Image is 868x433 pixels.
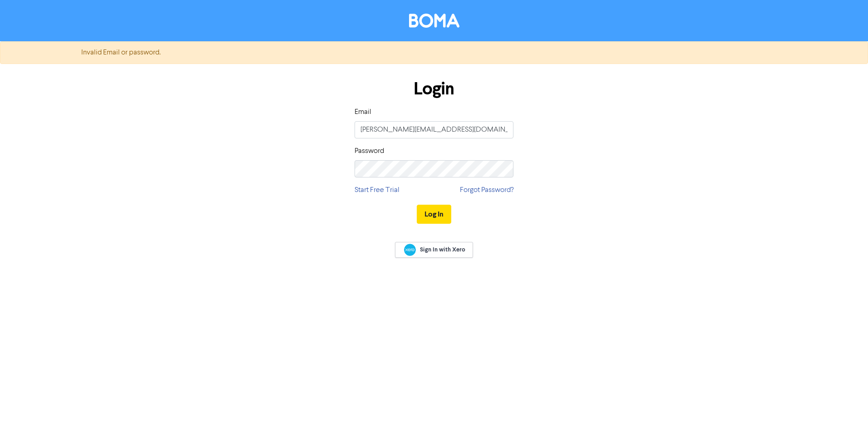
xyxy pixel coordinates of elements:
[395,242,473,258] a: Sign In with Xero
[355,79,513,99] h1: Login
[355,107,371,118] label: Email
[355,185,399,196] a: Start Free Trial
[355,146,384,157] label: Password
[823,389,868,433] iframe: Chat Widget
[409,14,459,28] img: BOMA Logo
[74,47,793,58] div: Invalid Email or password.
[417,205,451,224] button: Log In
[404,244,416,256] img: Xero logo
[460,185,513,196] a: Forgot Password?
[420,246,465,254] span: Sign In with Xero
